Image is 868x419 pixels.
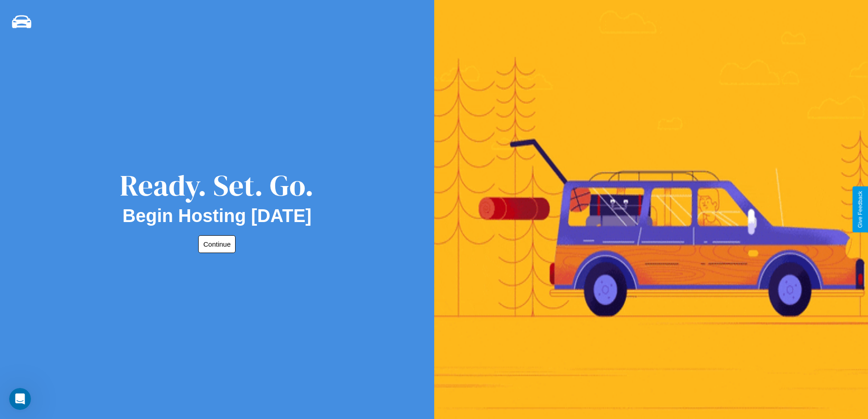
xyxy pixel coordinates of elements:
[9,388,31,410] iframe: Intercom live chat
[198,235,236,253] button: Continue
[857,191,863,228] div: Give Feedback
[120,165,314,206] div: Ready. Set. Go.
[123,206,312,226] h2: Begin Hosting [DATE]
